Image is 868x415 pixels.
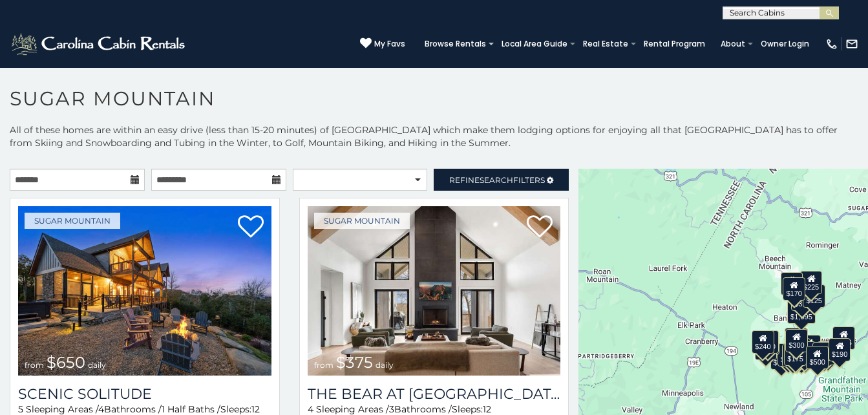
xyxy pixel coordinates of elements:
span: from [314,360,333,370]
div: $240 [752,330,774,354]
div: $240 [781,272,803,295]
span: 5 [18,403,23,415]
a: RefineSearchFilters [434,169,569,191]
a: Rental Program [637,35,712,53]
a: The Bear At [GEOGRAPHIC_DATA] [308,385,561,403]
div: $200 [798,335,820,358]
span: 3 [389,403,394,415]
span: Refine Filters [449,175,545,185]
a: My Favs [360,37,405,50]
span: 12 [483,403,491,415]
a: Add to favorites [527,214,553,241]
div: $190 [829,338,851,361]
div: $500 [807,346,829,369]
a: from $375 daily [308,206,561,376]
span: $375 [336,353,373,372]
span: My Favs [374,38,405,50]
span: from [25,360,44,370]
span: daily [88,360,106,370]
a: About [714,35,752,53]
img: 1758811181_thumbnail.jpeg [18,206,271,376]
span: 4 [308,403,313,415]
div: $155 [833,326,855,350]
div: $175 [784,343,806,366]
a: Add to favorites [238,214,264,241]
span: 1 Half Baths / [162,403,220,415]
span: 12 [251,403,260,415]
div: $125 [803,284,825,308]
img: White-1-2.png [10,31,189,57]
div: $170 [783,277,805,301]
span: Search [480,175,513,185]
img: 1714387646_thumbnail.jpeg [308,206,561,376]
div: $195 [813,342,835,365]
span: $650 [47,353,85,372]
span: 4 [98,403,104,415]
span: daily [376,360,394,370]
img: phone-regular-white.png [825,37,838,50]
a: Local Area Guide [495,35,574,53]
div: $155 [782,344,804,367]
img: mail-regular-white.png [845,37,858,50]
div: $190 [785,328,807,351]
a: Browse Rentals [418,35,492,53]
a: Owner Login [754,35,816,53]
div: $300 [785,329,807,352]
div: $225 [800,271,822,294]
a: Scenic Solitude [18,385,271,403]
a: Sugar Mountain [25,213,120,229]
a: Sugar Mountain [314,213,410,229]
h3: The Bear At Sugar Mountain [308,385,561,403]
div: $1,095 [787,301,816,324]
a: Real Estate [577,35,635,53]
a: from $650 daily [18,206,271,376]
